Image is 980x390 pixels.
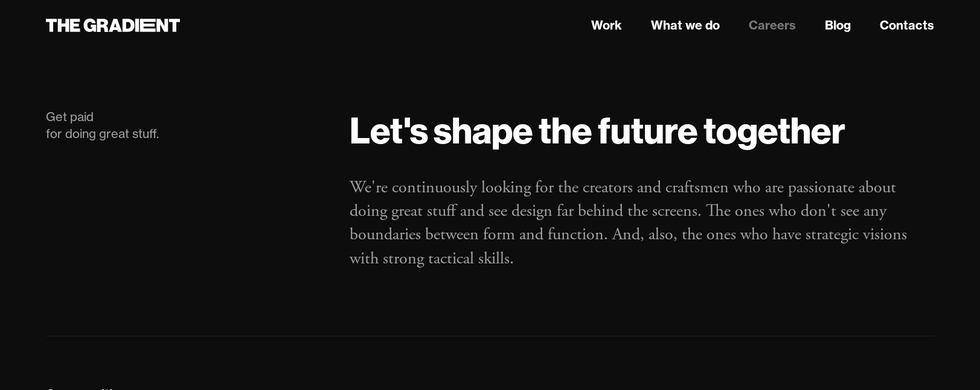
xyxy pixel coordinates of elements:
[825,16,851,34] a: Blog
[46,109,326,142] div: Get paid for doing great stuff.
[880,16,934,34] a: Contacts
[350,107,845,153] strong: Let's shape the future together
[749,16,796,34] a: Careers
[651,16,720,34] a: What we do
[350,176,934,271] p: We're continuously looking for the creators and craftsmen who are passionate about doing great st...
[591,16,622,34] a: Work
